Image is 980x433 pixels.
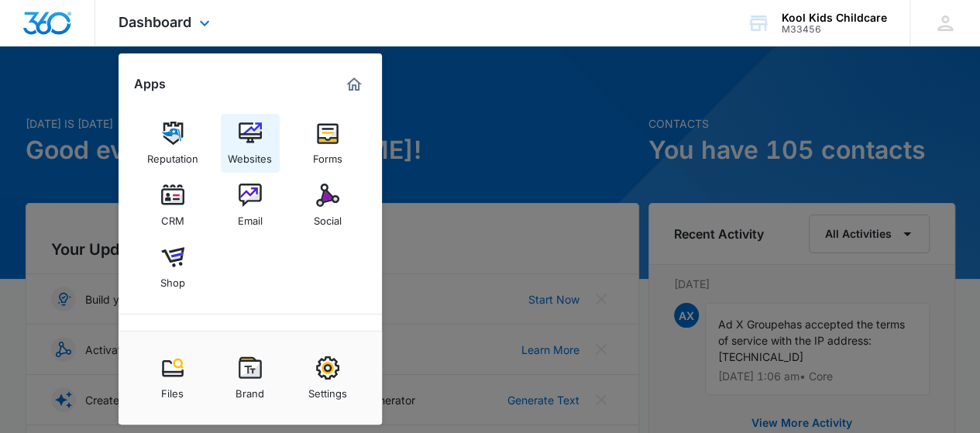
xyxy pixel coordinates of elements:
div: Shop [160,269,185,289]
a: Files [143,349,202,407]
div: CRM [161,207,184,227]
div: Reputation [147,145,198,165]
a: Reputation [143,114,202,173]
div: Forms [313,145,342,165]
a: Forms [298,114,357,173]
a: Brand [221,349,280,407]
div: Social [314,207,342,227]
a: Social [298,176,357,235]
div: account name [782,12,887,24]
a: Shop [143,238,202,297]
a: Websites [221,114,280,173]
div: Files [161,380,184,400]
div: Brand [236,380,264,400]
a: Email [221,176,280,235]
div: Websites [228,145,272,165]
a: Marketing 360® Dashboard [342,72,366,97]
div: Settings [308,380,347,400]
a: Settings [298,349,357,407]
h2: Apps [134,77,166,91]
span: Dashboard [119,14,191,30]
div: account id [782,24,887,35]
div: Email [238,207,263,227]
a: CRM [143,176,202,235]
